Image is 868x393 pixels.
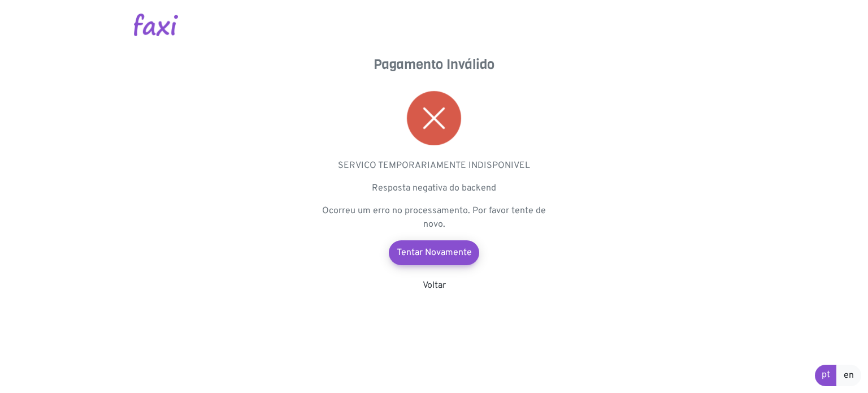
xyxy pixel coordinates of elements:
a: en [836,365,861,386]
p: SERVICO TEMPORARIAMENTE INDISPONIVEL [321,159,547,172]
h4: Pagamento Inválido [321,57,547,73]
img: error [407,91,461,145]
p: Resposta negativa do backend [321,182,547,195]
p: Ocorreu um erro no processamento. Por favor tente de novo. [321,204,547,231]
a: Voltar [423,280,446,291]
a: pt [815,365,837,386]
a: Tentar Novamente [389,240,479,265]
